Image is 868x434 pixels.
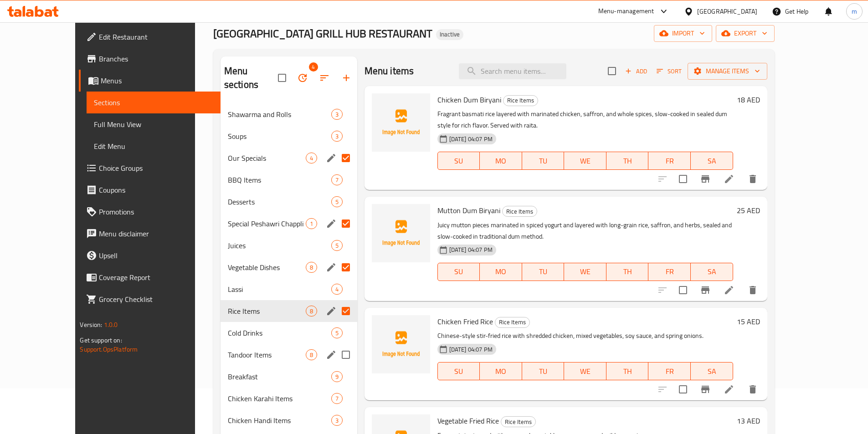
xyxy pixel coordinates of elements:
[695,66,760,77] span: Manage items
[652,265,687,278] span: FR
[332,416,342,425] span: 3
[272,68,292,87] span: Select all sections
[228,240,331,251] div: Juices
[331,371,343,382] div: items
[331,240,343,251] div: items
[621,64,651,78] span: Add item
[332,394,342,403] span: 7
[483,265,519,278] span: MO
[80,334,122,346] span: Get support on:
[694,279,716,301] button: Branch-specific-item
[694,378,716,400] button: Branch-specific-item
[306,307,317,316] span: 8
[224,64,278,92] h2: Menu sections
[332,132,342,141] span: 3
[221,409,357,431] div: Chicken Handi Items3
[480,263,522,281] button: MO
[742,168,764,190] button: delete
[306,351,317,359] span: 8
[87,113,220,135] a: Full Menu View
[79,26,220,48] a: Edit Restaurant
[723,28,767,39] span: export
[446,345,496,354] span: [DATE] 04:07 PM
[372,93,430,152] img: Chicken Dum Biryani
[221,235,357,256] div: Juices5
[437,315,493,328] span: Chicken Fried Rice
[228,174,331,185] div: BBQ Items
[324,217,338,230] button: edit
[331,415,343,426] div: items
[324,260,338,274] button: edit
[502,206,537,217] div: Rice Items
[610,154,645,168] span: TH
[522,263,565,281] button: TU
[480,152,522,170] button: MO
[495,317,530,328] div: Rice Items
[437,108,733,131] p: Fragrant basmati rice layered with marinated chicken, saffron, and whole spices, slow-cooked in s...
[324,348,338,362] button: edit
[221,300,357,322] div: Rice Items8edit
[568,265,603,278] span: WE
[99,228,213,239] span: Menu disclaimer
[648,152,691,170] button: FR
[564,362,606,380] button: WE
[99,31,213,42] span: Edit Restaurant
[228,349,306,360] span: Tandoor Items
[324,304,338,318] button: edit
[437,330,733,342] p: Chinese-style stir-fried rice with shredded chicken, mixed vegetables, soy sauce, and spring onions.
[568,154,603,168] span: WE
[694,168,716,190] button: Branch-specific-item
[657,66,682,77] span: Sort
[213,23,432,44] span: [GEOGRAPHIC_DATA] GRILL HUB RESTAURANT
[104,319,118,331] span: 1.0.0
[332,241,342,250] span: 5
[652,154,687,168] span: FR
[228,327,331,338] span: Cold Drinks
[221,366,357,388] div: Breakfast9
[459,63,566,79] input: search
[436,29,463,40] div: Inactive
[437,204,500,217] span: Mutton Dum Biryani
[79,179,220,201] a: Coupons
[606,362,649,380] button: TH
[564,152,606,170] button: WE
[621,64,651,78] button: Add
[79,288,220,310] a: Grocery Checklist
[526,265,561,278] span: TU
[228,153,306,163] span: Our Specials
[228,306,306,317] span: Rice Items
[610,365,645,378] span: TH
[610,265,645,278] span: TH
[87,92,220,113] a: Sections
[691,152,733,170] button: SA
[332,110,342,119] span: 3
[221,103,357,125] div: Shawarma and Rolls3
[442,265,476,278] span: SU
[742,378,764,400] button: delete
[372,315,430,373] img: Chicken Fried Rice
[228,109,331,120] span: Shawarma and Rolls
[606,263,649,281] button: TH
[79,266,220,288] a: Coverage Report
[654,64,684,78] button: Sort
[691,362,733,380] button: SA
[79,223,220,245] a: Menu disclaimer
[79,70,220,92] a: Menus
[691,263,733,281] button: SA
[332,329,342,337] span: 5
[624,66,648,77] span: Add
[724,174,734,184] a: Edit menu item
[480,362,522,380] button: MO
[737,204,760,217] h6: 25 AED
[694,365,729,378] span: SA
[228,284,331,295] span: Lassi
[483,154,519,168] span: MO
[737,315,760,328] h6: 15 AED
[228,415,331,426] span: Chicken Handi Items
[694,265,729,278] span: SA
[437,414,499,428] span: Vegetable Fried Rice
[228,262,306,273] div: Vegetable Dishes
[221,125,357,147] div: Soups3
